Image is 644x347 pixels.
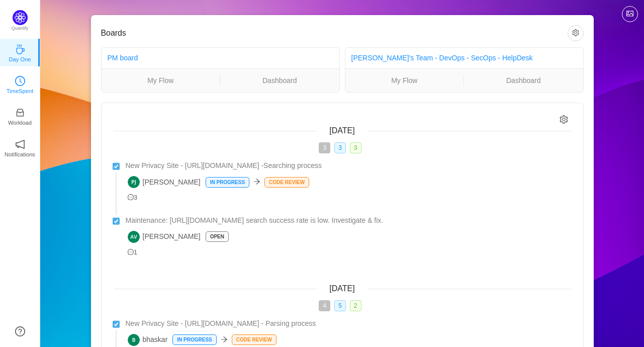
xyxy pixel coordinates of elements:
span: [DATE] [329,126,354,135]
span: 4 [319,300,330,311]
a: icon: notificationNotifications [15,142,25,152]
a: Dashboard [464,75,583,86]
a: Maintenance: [URL][DOMAIN_NAME] search success rate is low. Investigate & fix. [126,215,571,226]
img: PJ [128,176,140,188]
span: New Privacy Site - [URL][DOMAIN_NAME] - Parsing process [126,318,316,329]
p: Open [206,232,228,241]
i: icon: arrow-right [221,336,228,343]
i: icon: clock-circle [15,76,25,86]
a: icon: question-circle [15,326,25,336]
span: [PERSON_NAME] [128,231,201,243]
span: [PERSON_NAME] [128,176,201,188]
span: 3 [350,142,361,153]
a: New Privacy Site - [URL][DOMAIN_NAME] - Parsing process [126,318,571,329]
a: New Privacy Site - [URL][DOMAIN_NAME] -Searching process [126,160,571,171]
span: [DATE] [329,284,354,293]
span: bhaskar [128,334,168,346]
img: B [128,334,140,346]
p: TimeSpent [7,86,34,96]
img: Quantify [13,10,28,25]
h3: Boards [101,28,568,38]
p: Notifications [5,150,35,159]
span: 3 [319,142,330,153]
p: In Progress [206,178,249,187]
i: icon: coffee [15,44,25,54]
p: Workload [8,118,32,127]
i: icon: setting [560,115,568,124]
i: icon: message [128,194,134,201]
p: Day One [9,55,31,64]
a: icon: coffeeDay One [15,47,25,57]
p: In Progress [173,335,216,344]
p: Code Review [232,335,276,344]
i: icon: inbox [15,108,25,118]
img: AV [128,231,140,243]
a: My Flow [345,75,464,86]
span: New Privacy Site - [URL][DOMAIN_NAME] -Searching process [126,160,322,171]
span: 1 [128,249,138,256]
span: 2 [350,300,361,311]
i: icon: arrow-right [253,178,260,185]
button: icon: setting [568,25,584,41]
span: 5 [334,300,346,311]
a: My Flow [102,75,220,86]
p: Quantify [12,25,29,32]
a: icon: clock-circleTimeSpent [15,79,25,89]
p: Code Review [265,178,309,187]
a: Dashboard [220,75,339,86]
a: icon: inboxWorkload [15,111,25,121]
i: icon: message [128,249,134,255]
a: PM board [108,54,138,62]
i: icon: notification [15,139,25,149]
span: 3 [128,194,138,201]
span: Maintenance: [URL][DOMAIN_NAME] search success rate is low. Investigate & fix. [126,215,384,226]
a: [PERSON_NAME]'s Team - DevOps - SecOps - HelpDesk [351,54,533,62]
span: 3 [334,142,346,153]
button: icon: picture [622,6,638,22]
